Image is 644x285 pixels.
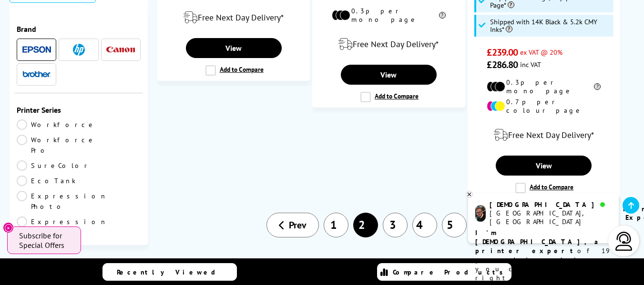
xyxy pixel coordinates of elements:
a: Recently Viewed [102,263,237,281]
a: Canon [106,44,135,56]
span: Shipped with 14K Black & 5.2k CMY Inks* [490,18,611,33]
a: SureColor [17,160,91,171]
div: modal_delivery [473,122,615,148]
li: 0.7p per colour page [487,98,601,115]
a: Epson [22,44,51,56]
a: Workforce Pro [17,135,96,156]
a: EcoTank [17,176,79,186]
a: View [496,156,592,176]
li: 0.3p per mono page [487,78,601,95]
li: 0.3p per mono page [332,7,446,24]
a: Compare Products [377,263,511,281]
span: Subscribe for Special Offers [19,231,72,250]
img: chris-livechat.png [475,205,486,222]
img: Canon [106,47,135,53]
a: Brother [22,69,51,80]
a: View [186,38,282,58]
a: 1 [324,213,348,237]
span: £286.80 [487,59,518,71]
span: Printer Series [17,105,141,115]
span: Prev [289,219,307,231]
div: [DEMOGRAPHIC_DATA] [490,200,611,209]
span: Compare Products [393,268,508,276]
div: modal_delivery [163,4,305,31]
b: I'm [DEMOGRAPHIC_DATA], a printer expert [475,228,601,255]
a: Expression Photo [17,191,107,212]
a: 5 [442,213,467,237]
label: Add to Compare [515,183,573,193]
a: HP [64,44,93,56]
button: Close [3,222,14,233]
img: HP [73,44,85,56]
label: Add to Compare [205,65,264,76]
div: modal_delivery [317,31,460,58]
a: 4 [412,213,437,237]
a: View [341,65,437,85]
a: Expression Home [17,216,107,237]
img: user-headset-light.svg [614,232,634,251]
a: Workforce [17,119,96,130]
p: of 19 years! I can help you choose the right product [475,228,612,283]
label: Add to Compare [360,92,419,102]
span: £239.00 [487,46,518,59]
span: Brand [17,24,141,34]
a: Prev [266,213,319,237]
span: Recently Viewed [117,268,225,276]
img: Epson [22,46,51,53]
span: ex VAT @ 20% [520,48,562,57]
img: Brother [22,71,51,78]
span: inc VAT [520,60,541,69]
div: [GEOGRAPHIC_DATA], [GEOGRAPHIC_DATA] [490,209,611,226]
a: 3 [383,213,408,237]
